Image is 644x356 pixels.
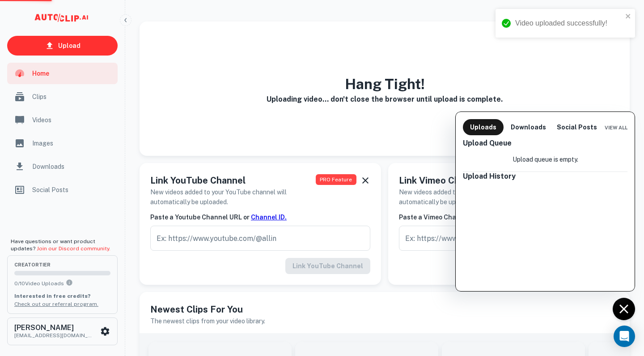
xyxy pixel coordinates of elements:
button: Downloads [507,119,550,135]
span: View All [605,125,627,130]
p: Upload queue is empty. [513,154,578,164]
div: Video uploaded successfully! [515,18,623,29]
h6: Upload History [463,172,627,180]
button: Social Posts [553,119,601,135]
a: View All [605,123,627,131]
button: close [625,13,631,21]
div: Open Intercom Messenger [614,326,635,347]
button: Uploads [463,119,504,135]
h6: Upload Queue [463,139,627,147]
